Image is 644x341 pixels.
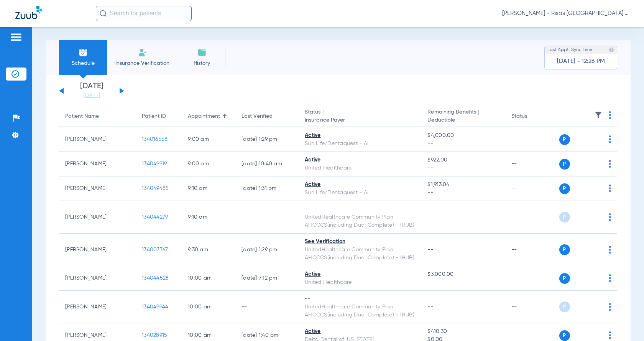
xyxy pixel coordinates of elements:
[559,273,570,284] span: P
[557,58,605,65] span: [DATE] - 12:26 PM
[547,46,593,54] span: Last Appt. Sync Time:
[427,247,433,252] span: --
[505,201,557,234] td: --
[59,291,136,323] td: [PERSON_NAME]
[609,246,611,254] img: group-dot-blue.svg
[142,186,169,191] span: 134049485
[305,181,415,189] div: Active
[182,201,235,234] td: 9:10 AM
[235,127,299,152] td: [DATE] 1:29 PM
[305,303,415,319] div: UnitedHealthcare Community Plan AHCCCS(including Dual Complete) - (HUB)
[559,212,570,222] span: P
[59,127,136,152] td: [PERSON_NAME]
[609,160,611,168] img: group-dot-blue.svg
[184,59,220,67] span: History
[59,201,136,234] td: [PERSON_NAME]
[188,112,229,120] div: Appointment
[427,140,499,148] span: --
[559,330,570,341] span: P
[142,275,169,281] span: 134044528
[142,333,167,338] span: 134028915
[505,152,557,176] td: --
[142,214,168,220] span: 134044279
[113,59,172,67] span: Insurance Verification
[59,266,136,291] td: [PERSON_NAME]
[305,295,415,303] div: --
[142,247,168,252] span: 134007767
[15,6,42,19] img: Zuub Logo
[142,161,167,166] span: 134049919
[505,127,557,152] td: --
[559,183,570,194] span: P
[609,185,611,192] img: group-dot-blue.svg
[65,112,99,120] div: Patient Name
[609,303,611,311] img: group-dot-blue.svg
[427,116,499,124] span: Deductible
[182,234,235,266] td: 9:30 AM
[235,201,299,234] td: --
[235,152,299,176] td: [DATE] 10:40 AM
[96,6,192,21] input: Search for patients
[305,132,415,140] div: Active
[305,164,415,172] div: United Healthcare
[559,159,570,170] span: P
[427,181,499,189] span: $1,913.04
[427,214,433,220] span: --
[142,137,168,142] span: 134016558
[609,135,611,143] img: group-dot-blue.svg
[138,48,147,57] img: Manual Insurance Verification
[305,189,415,197] div: Sun Life/Dentaquest - AI
[182,127,235,152] td: 9:00 AM
[142,304,168,310] span: 134049944
[59,234,136,266] td: [PERSON_NAME]
[299,106,421,127] th: Status |
[188,112,220,120] div: Appointment
[427,328,499,336] span: $410.30
[197,48,207,57] img: History
[235,291,299,323] td: --
[242,112,273,120] div: Last Verified
[559,301,570,312] span: P
[142,112,176,120] div: Patient ID
[505,266,557,291] td: --
[182,152,235,176] td: 9:00 AM
[609,111,611,119] img: group-dot-blue.svg
[505,234,557,266] td: --
[305,246,415,262] div: UnitedHealthcare Community Plan AHCCCS(including Dual Complete) - (HUB)
[427,270,499,278] span: $3,000.00
[69,82,115,99] li: [DATE]
[427,132,499,140] span: $4,000.00
[606,304,644,341] iframe: Chat Widget
[305,238,415,246] div: See Verification
[505,106,557,127] th: Status
[305,278,415,287] div: United Healthcare
[305,328,415,336] div: Active
[100,10,107,17] img: Search Icon
[609,274,611,282] img: group-dot-blue.svg
[427,189,499,197] span: --
[65,59,101,67] span: Schedule
[235,176,299,201] td: [DATE] 1:31 PM
[10,33,22,42] img: hamburger-icon
[559,134,570,145] span: P
[182,176,235,201] td: 9:10 AM
[609,47,614,53] img: last sync help info
[609,213,611,221] img: group-dot-blue.svg
[305,205,415,213] div: --
[305,116,415,124] span: Insurance Payer
[305,270,415,278] div: Active
[59,152,136,176] td: [PERSON_NAME]
[305,140,415,148] div: Sun Life/Dentaquest - AI
[305,156,415,164] div: Active
[427,164,499,172] span: --
[427,156,499,164] span: $922.00
[421,106,505,127] th: Remaining Benefits |
[59,176,136,201] td: [PERSON_NAME]
[69,92,115,99] a: [DATE]
[595,111,602,119] img: filter.svg
[559,244,570,255] span: P
[65,112,130,120] div: Patient Name
[505,176,557,201] td: --
[142,112,166,120] div: Patient ID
